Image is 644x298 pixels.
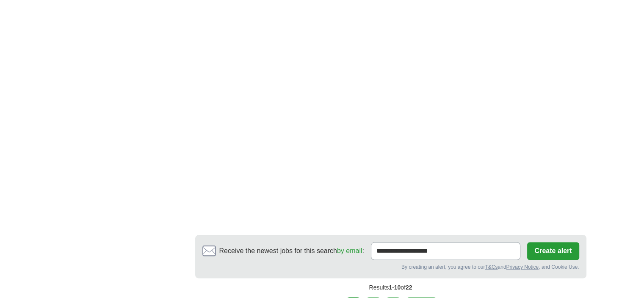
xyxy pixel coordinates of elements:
span: 1-10 [389,284,401,291]
a: T&Cs [485,264,498,270]
div: Results of [195,278,586,297]
span: 22 [406,284,412,291]
button: Create alert [527,242,579,260]
a: Privacy Notice [506,264,539,270]
div: By creating an alert, you agree to our and , and Cookie Use. [202,263,579,271]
